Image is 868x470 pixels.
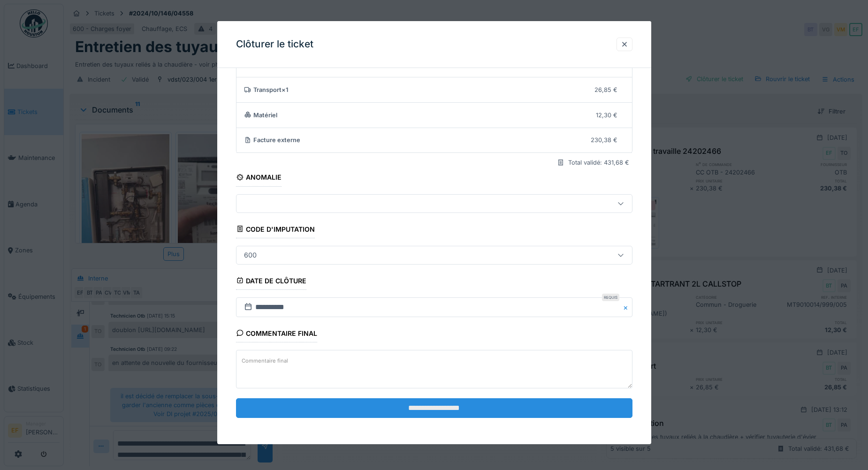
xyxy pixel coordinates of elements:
[594,85,617,94] div: 26,85 €
[594,60,617,69] div: 162,15 €
[236,38,313,50] h3: Clôturer le ticket
[236,222,315,238] div: Code d'imputation
[240,355,290,367] label: Commentaire final
[244,60,587,69] div: Heures × 02h55
[244,85,587,94] div: Transport × 1
[236,274,307,290] div: Date de clôture
[240,81,628,99] summary: Transport×126,85 €
[602,294,619,301] div: Requis
[240,106,628,124] summary: Matériel12,30 €
[244,111,589,120] div: Matériel
[240,250,260,260] div: 600
[240,56,628,73] summary: Heures×02h55162,15 €
[622,297,632,317] button: Close
[236,171,282,187] div: Anomalie
[591,136,617,144] div: 230,38 €
[244,136,584,144] div: Facture externe
[240,132,628,149] summary: Facture externe230,38 €
[568,158,629,167] div: Total validé: 431,68 €
[236,326,318,342] div: Commentaire final
[596,111,617,120] div: 12,30 €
